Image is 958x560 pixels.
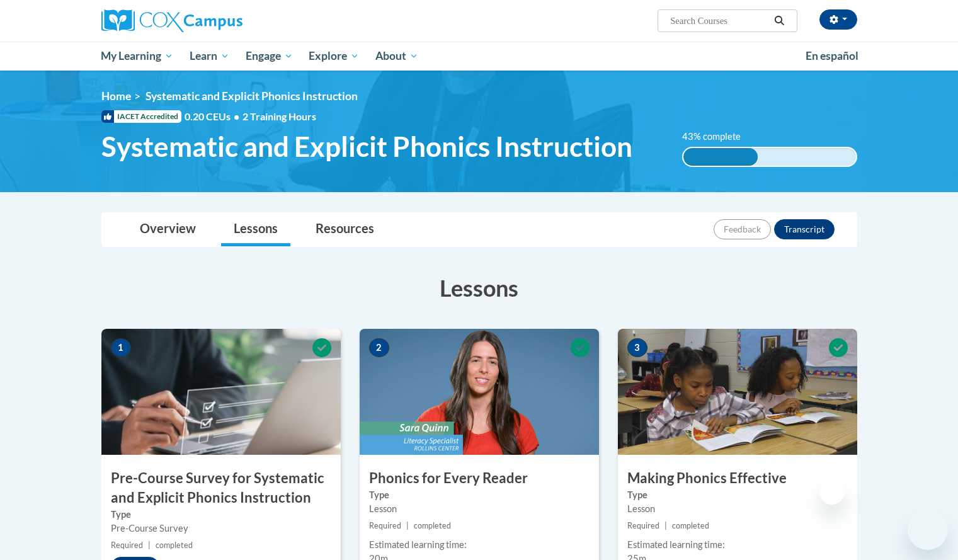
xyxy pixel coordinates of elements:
[111,338,131,357] span: 1
[618,469,857,488] h3: Making Phonics Effective
[303,213,387,246] a: Resources
[664,521,667,530] span: |
[627,488,848,502] label: Type
[101,130,632,163] span: Systematic and Explicit Phonics Instruction
[111,540,143,550] span: Required
[145,89,358,103] span: Systematic and Explicit Phonics Instruction
[774,219,835,239] button: Transcript
[375,49,418,64] span: About
[797,43,867,69] a: En español
[369,538,590,552] div: Estimated learning time:
[369,521,401,530] span: Required
[908,510,948,550] iframe: Button to launch messaging window
[83,42,876,71] div: Main menu
[101,469,341,508] h3: Pre-Course Survey for Systematic and Explicit Phonics Instruction
[101,89,131,103] a: Home
[414,521,451,530] span: completed
[367,42,426,71] a: About
[93,42,182,71] a: My Learning
[627,521,659,530] span: Required
[190,49,229,64] span: Learn
[101,9,242,32] img: Cox Campus
[360,329,599,455] img: Course Image
[242,110,316,122] span: 2 Training Hours
[618,329,857,455] img: Course Image
[309,49,359,64] span: Explore
[360,469,599,488] h3: Phonics for Every Reader
[806,49,858,62] span: En español
[181,42,237,71] a: Learn
[148,540,151,550] span: |
[627,502,848,516] div: Lesson
[101,49,173,64] span: My Learning
[234,110,239,122] span: •
[101,329,341,455] img: Course Image
[300,42,367,71] a: Explore
[369,488,590,502] label: Type
[627,538,848,552] div: Estimated learning time:
[237,42,301,71] a: Engage
[101,9,341,32] a: Cox Campus
[672,521,709,530] span: completed
[819,9,857,30] button: Account Settings
[682,130,755,144] label: 43% complete
[819,479,845,505] iframe: Close message
[101,110,181,123] span: IACET Accredited
[683,148,758,166] div: 43% complete
[246,49,293,64] span: Engage
[185,110,242,123] span: 0.20 CEUs
[369,338,389,357] span: 2
[111,508,331,522] label: Type
[714,219,771,239] button: Feedback
[221,213,290,246] a: Lessons
[111,522,331,535] div: Pre-Course Survey
[406,521,409,530] span: |
[156,540,193,550] span: completed
[627,338,647,357] span: 3
[101,272,857,304] h3: Lessons
[127,213,208,246] a: Overview
[669,13,770,28] input: Search Courses
[770,13,789,28] button: Search
[369,502,590,516] div: Lesson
